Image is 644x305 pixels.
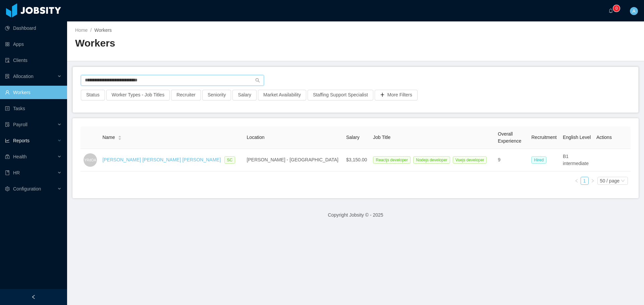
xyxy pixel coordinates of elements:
[13,122,28,127] span: Payroll
[67,204,644,227] footer: Copyright Jobsity © - 2025
[118,135,122,139] div: Sort
[373,135,390,140] span: Job Title
[106,90,170,100] button: Worker Types - Job Titles
[581,177,588,184] a: 1
[498,131,521,144] span: Overall Experience
[5,154,10,159] i: icon: medicine-box
[346,157,367,162] span: $3,150.00
[224,156,235,164] span: SC
[255,78,260,83] i: icon: search
[84,155,96,165] span: YRdOA
[13,186,41,192] span: Configuration
[5,102,62,115] a: icon: profileTasks
[102,134,115,141] span: Name
[118,135,121,137] i: icon: caret-up
[171,90,201,100] button: Recruiter
[94,27,112,33] span: Workers
[5,74,10,79] i: icon: solution
[247,135,265,140] span: Location
[600,177,620,184] div: 50 / page
[81,90,105,100] button: Status
[202,90,231,100] button: Seniority
[531,156,546,164] span: Hired
[573,177,581,185] li: Previous Page
[244,149,343,171] td: [PERSON_NAME] - [GEOGRAPHIC_DATA]
[102,157,221,162] a: [PERSON_NAME] [PERSON_NAME] [PERSON_NAME]
[575,179,579,183] i: icon: left
[346,135,360,140] span: Salary
[75,36,356,50] h2: Workers
[308,90,373,100] button: Staffing Support Specialist
[613,5,620,12] sup: 0
[232,90,257,100] button: Salary
[591,179,595,183] i: icon: right
[495,149,529,171] td: 9
[5,21,62,35] a: icon: pie-chartDashboard
[5,186,10,191] i: icon: setting
[531,135,556,140] span: Recruitment
[13,138,30,143] span: Reports
[5,54,62,67] a: icon: auditClients
[453,156,487,164] span: Vuejs developer
[13,74,34,79] span: Allocation
[621,179,625,183] i: icon: down
[563,135,591,140] span: English Level
[596,135,612,140] span: Actions
[75,27,88,33] a: Home
[5,37,62,51] a: icon: appstoreApps
[413,156,450,164] span: Nodejs developer
[560,149,594,171] td: B1 intermediate
[5,170,10,175] i: icon: book
[632,7,635,15] span: A
[90,27,92,33] span: /
[258,90,306,100] button: Market Availability
[118,137,121,139] i: icon: caret-down
[5,138,10,143] i: icon: line-chart
[5,86,62,99] a: icon: userWorkers
[375,90,418,100] button: icon: plusMore Filters
[5,122,10,127] i: icon: file-protect
[608,8,613,13] i: icon: bell
[13,154,26,159] span: Health
[589,177,597,185] li: Next Page
[13,170,20,175] span: HR
[373,156,411,164] span: Reactjs developer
